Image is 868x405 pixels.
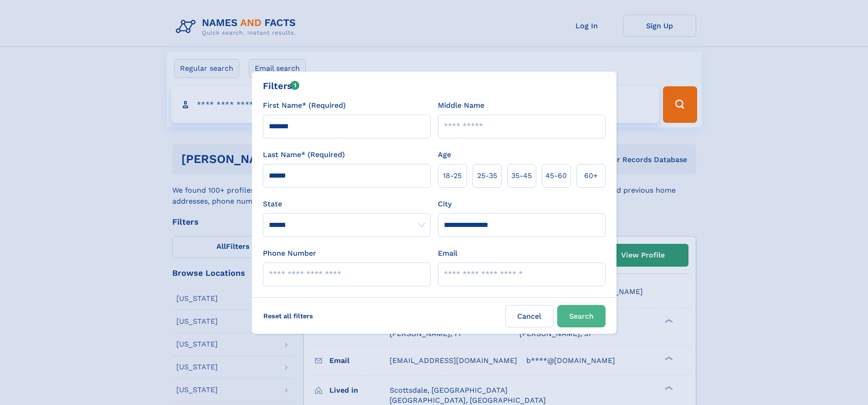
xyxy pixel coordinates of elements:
label: Middle Name [438,100,484,111]
label: Phone Number [263,248,316,259]
span: 18‑25 [443,170,462,181]
button: Search [557,305,606,327]
label: City [438,199,452,210]
label: Age [438,149,451,160]
span: 25‑35 [477,170,497,181]
label: Email [438,248,457,259]
label: Cancel [505,305,554,327]
span: 60+ [584,170,598,181]
label: State [263,199,431,210]
label: Last Name* (Required) [263,149,345,160]
label: First Name* (Required) [263,100,346,111]
label: Reset all filters [257,305,319,327]
div: Filters [263,79,300,93]
span: 35‑45 [511,170,532,181]
span: 45‑60 [545,170,567,181]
